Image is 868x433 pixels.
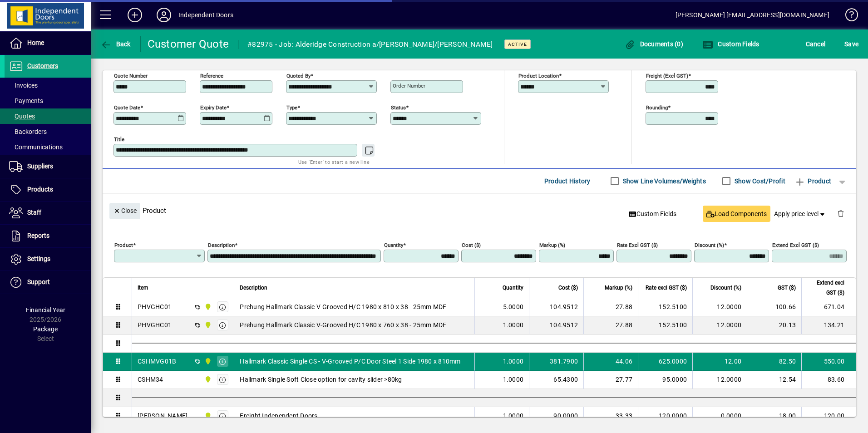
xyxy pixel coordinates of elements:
[5,124,91,139] a: Backorders
[208,241,235,248] mat-label: Description
[91,36,141,52] app-page-header-button: Back
[778,283,796,293] span: GST ($)
[27,39,44,46] span: Home
[844,37,858,51] span: ave
[202,374,212,384] span: Timaru
[646,72,688,79] mat-label: Freight (excl GST)
[692,316,747,335] td: 12.0000
[27,232,49,239] span: Reports
[622,36,686,52] button: Documents (0)
[692,298,747,316] td: 12.0000
[747,316,801,335] td: 20.13
[644,357,687,366] div: 625.0000
[202,302,212,312] span: Timaru
[774,209,827,219] span: Apply price level
[844,40,848,48] span: S
[541,173,594,189] button: Product History
[240,302,446,311] span: Prehung Hallmark Classic V-Grooved H/C 1980 x 810 x 38 - 25mm MDF
[644,375,687,384] div: 95.0000
[149,7,178,23] button: Profile
[700,36,762,52] button: Custom Fields
[583,316,638,335] td: 27.88
[529,371,583,389] td: 65.4300
[503,411,524,420] span: 1.0000
[114,136,124,142] mat-label: Title
[5,93,91,108] a: Payments
[605,283,632,293] span: Markup (%)
[801,371,856,389] td: 83.60
[391,104,406,110] mat-label: Status
[692,371,747,389] td: 12.0000
[138,375,163,384] div: CSHM34
[629,209,677,219] span: Custom Fields
[5,32,91,54] a: Home
[9,128,47,135] span: Backorders
[113,203,137,218] span: Close
[544,174,591,188] span: Product History
[27,278,50,285] span: Support
[5,78,91,93] a: Invoices
[103,194,856,227] div: Product
[842,36,861,52] button: Save
[801,353,856,371] td: 550.00
[801,298,856,316] td: 671.04
[702,40,759,48] span: Custom Fields
[202,411,212,421] span: Timaru
[790,173,836,189] button: Product
[503,357,524,366] span: 1.0000
[98,36,133,52] button: Back
[695,241,724,248] mat-label: Discount (%)
[747,407,801,425] td: 18.00
[5,248,91,271] a: Settings
[178,8,233,22] div: Independent Doors
[747,298,801,316] td: 100.66
[801,407,856,425] td: 120.00
[646,283,687,293] span: Rate excl GST ($)
[138,302,172,311] div: PHVGHC01
[5,108,91,124] a: Quotes
[692,353,747,371] td: 12.00
[583,298,638,316] td: 27.88
[529,316,583,335] td: 104.9512
[114,72,148,79] mat-label: Quote number
[26,306,65,314] span: Financial Year
[804,36,828,52] button: Cancel
[508,41,527,47] span: Active
[27,62,58,69] span: Customers
[625,206,681,222] button: Custom Fields
[100,40,131,48] span: Back
[240,375,402,384] span: Hallmark Single Soft Close option for cavity slider >80kg
[27,209,41,216] span: Staff
[286,104,297,110] mat-label: Type
[583,371,638,389] td: 27.77
[830,209,852,217] app-page-header-button: Delete
[621,177,706,186] label: Show Line Volumes/Weights
[120,7,149,23] button: Add
[200,72,223,79] mat-label: Reference
[148,37,229,51] div: Customer Quote
[138,320,172,330] div: PHVGHC01
[503,320,524,330] span: 1.0000
[240,283,267,293] span: Description
[772,241,819,248] mat-label: Extend excl GST ($)
[138,357,176,366] div: CSHMVG01B
[462,241,481,248] mat-label: Cost ($)
[5,271,91,294] a: Support
[200,104,227,110] mat-label: Expiry date
[529,298,583,316] td: 104.9512
[747,353,801,371] td: 82.50
[733,177,785,186] label: Show Cost/Profit
[706,209,767,219] span: Load Components
[583,407,638,425] td: 33.33
[33,325,58,333] span: Package
[518,72,559,79] mat-label: Product location
[830,203,852,225] button: Delete
[692,407,747,425] td: 0.0000
[624,40,683,48] span: Documents (0)
[109,203,140,219] button: Close
[617,241,658,248] mat-label: Rate excl GST ($)
[529,407,583,425] td: 90.0000
[5,225,91,247] a: Reports
[114,241,133,248] mat-label: Product
[247,37,493,52] div: #82975 - Job: Alderidge Construction a/[PERSON_NAME]/[PERSON_NAME]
